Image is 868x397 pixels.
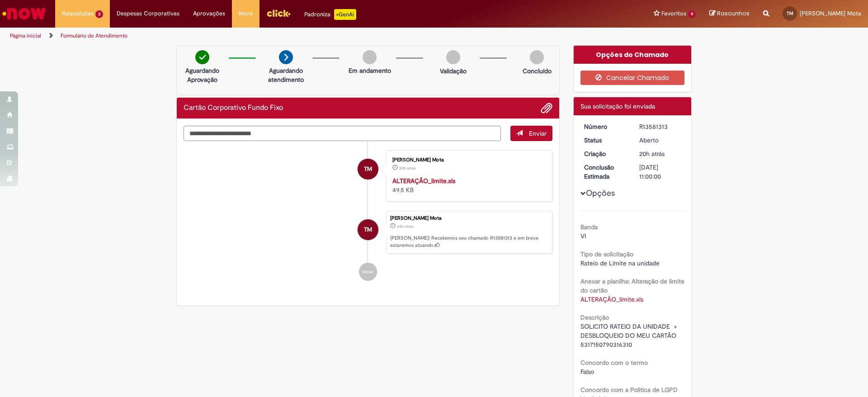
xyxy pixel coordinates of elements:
[193,9,225,18] span: Aprovações
[639,149,681,158] div: 30/09/2025 12:45:08
[184,211,552,254] li: Talita Lobo Mota
[363,50,377,64] img: img-circle-grey.png
[580,223,598,231] b: Banda
[390,235,547,249] p: [PERSON_NAME]! Recebemos seu chamado R13581313 e em breve estaremos atuando.
[184,104,283,112] h2: Cartão Corporativo Fundo Fixo Histórico de tíquete
[580,277,684,294] b: Anexar a planilha: Alteração de limite do cartão
[184,126,501,141] textarea: Digite sua mensagem aqui...
[580,386,678,394] b: Concordo com a Politica de LGPD
[392,177,455,185] a: ALTERAÇÃO_limite.xls
[688,10,696,18] span: 9
[639,150,665,158] time: 30/09/2025 12:45:08
[10,32,41,39] a: Página inicial
[397,224,414,229] time: 30/09/2025 12:45:08
[390,216,547,221] div: [PERSON_NAME] Mota
[580,313,609,321] b: Descrição
[523,66,552,76] p: Concluído
[510,126,552,141] button: Enviar
[364,219,372,241] span: TM
[787,10,793,16] span: TM
[800,9,861,17] span: [PERSON_NAME] Mota
[392,176,543,194] div: 49.5 KB
[180,66,224,84] p: Aguardando Aprovação
[639,136,681,145] div: Aberto
[95,10,103,18] span: 3
[577,149,633,158] dt: Criação
[574,46,692,64] div: Opções do Chamado
[358,159,378,180] div: Talita Lobo Mota
[580,102,655,110] span: Sua solicitação foi enviada
[399,165,416,171] time: 30/09/2025 12:44:34
[580,71,685,85] button: Cancelar Chamado
[7,28,572,44] ul: Trilhas de página
[440,66,467,76] p: Validação
[446,50,460,64] img: img-circle-grey.png
[639,122,681,131] div: R13581313
[392,157,543,163] div: [PERSON_NAME] Mota
[530,50,544,64] img: img-circle-grey.png
[264,66,308,84] p: Aguardando atendimento
[195,50,209,64] img: check-circle-green.png
[358,219,378,240] div: Talita Lobo Mota
[580,259,660,267] span: Rateio de Limite na unidade
[577,136,633,145] dt: Status
[580,232,586,240] span: VI
[62,9,94,18] span: Requisições
[580,368,594,376] span: Falso
[580,295,643,303] a: Download de ALTERAÇÃO_limite.xls
[61,32,127,39] a: Formulário de Atendimento
[364,158,372,180] span: TM
[639,163,681,181] div: [DATE] 11:00:00
[279,50,293,64] img: arrow-next.png
[709,9,750,18] a: Rascunhos
[399,165,416,171] span: 20h atrás
[239,9,253,18] span: More
[334,9,356,20] p: +GenAi
[397,224,414,229] span: 20h atrás
[577,163,633,181] dt: Conclusão Estimada
[577,122,633,131] dt: Número
[266,6,291,20] img: click_logo_yellow_360x200.png
[541,102,552,114] button: Adicionar anexos
[580,322,679,349] span: SOLICITO RATEIO DA UNIDADE + DESBLOQUEIO DO MEU CARTÃO 5317150790316310
[580,250,633,258] b: Tipo de solicitação
[580,359,648,367] b: Concordo com o termo
[349,66,391,75] p: Em andamento
[529,129,547,137] span: Enviar
[1,5,47,23] img: ServiceNow
[717,9,750,18] span: Rascunhos
[639,150,665,158] span: 20h atrás
[184,141,552,290] ul: Histórico de tíquete
[117,9,179,18] span: Despesas Corporativas
[304,9,356,20] div: Padroniza
[661,9,686,18] span: Favoritos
